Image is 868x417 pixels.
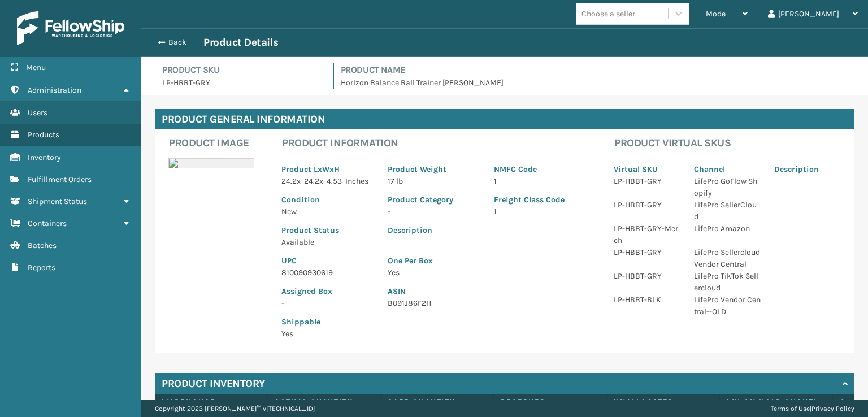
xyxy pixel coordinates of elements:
[388,176,403,186] span: 17 lb
[304,176,323,186] span: 24.2 x
[162,63,320,77] h4: Product SKU
[388,285,587,297] p: ASIN
[162,397,261,407] label: Warehouse
[614,397,713,407] label: Unallocated
[151,37,203,47] button: Back
[614,270,680,282] p: LP-HBBT-GRY
[17,11,124,45] img: logo
[155,400,315,417] p: Copyright 2023 [PERSON_NAME]™ v [TECHNICAL_ID]
[494,175,587,187] p: 1
[694,175,761,199] p: LifePro GoFlow Shopify
[614,223,680,246] p: LP-HBBT-GRY-Merch
[281,163,374,175] p: Product LxWxH
[327,176,342,186] span: 4.53
[694,246,761,270] p: LifePro Sellercloud Vendor Central
[281,255,374,267] p: UPC
[727,397,826,407] label: WH On hold quantity
[581,8,635,20] div: Choose a seller
[345,176,368,186] span: Inches
[281,328,374,340] p: Yes
[494,194,587,206] p: Freight Class Code
[501,397,600,407] label: Reserved
[341,77,855,89] p: Horizon Balance Ball Trainer [PERSON_NAME]
[771,400,854,417] div: |
[155,109,854,129] h4: Product General Information
[281,236,374,248] p: Available
[694,294,761,318] p: LifePro Vendor Central--OLD
[28,130,59,140] span: Products
[203,36,279,49] h3: Product Details
[388,163,480,175] p: Product Weight
[341,63,855,77] h4: Product Name
[388,297,587,309] p: B091J86F2H
[614,294,680,306] p: LP-HBBT-BLK
[388,255,587,267] p: One Per Box
[28,153,61,162] span: Inventory
[811,405,854,412] a: Privacy Policy
[281,267,374,279] p: 810090930619
[694,199,761,223] p: LifePro SellerCloud
[28,108,47,118] span: Users
[28,85,81,95] span: Administration
[494,163,587,175] p: NMFC Code
[388,224,587,236] p: Description
[281,224,374,236] p: Product Status
[28,219,67,228] span: Containers
[281,176,301,186] span: 24.2 x
[162,377,265,390] h4: Product Inventory
[28,263,55,272] span: Reports
[28,241,57,250] span: Batches
[614,136,848,150] h4: Product Virtual SKUs
[388,397,487,407] label: Safe Quantity
[28,175,92,184] span: Fulfillment Orders
[614,199,680,211] p: LP-HBBT-GRY
[275,397,374,407] label: Actual Quantity
[614,246,680,258] p: LP-HBBT-GRY
[281,206,374,218] p: New
[281,285,374,297] p: Assigned Box
[388,267,587,279] p: Yes
[28,197,87,206] span: Shipment Status
[494,206,587,218] p: 1
[26,63,46,72] span: Menu
[706,9,726,19] span: Mode
[169,136,261,150] h4: Product Image
[162,77,320,89] p: LP-HBBT-GRY
[614,163,680,175] p: Virtual SKU
[388,206,480,218] p: -
[614,175,680,187] p: LP-HBBT-GRY
[694,163,761,175] p: Channel
[168,158,254,168] img: 51104088640_40f294f443_o-scaled-700x700.jpg
[774,163,841,175] p: Description
[281,316,374,328] p: Shippable
[282,136,593,150] h4: Product Information
[281,194,374,206] p: Condition
[388,194,480,206] p: Product Category
[694,270,761,294] p: LifePro TikTok Sellercloud
[694,223,761,234] p: LifePro Amazon
[281,297,374,309] p: -
[771,405,810,412] a: Terms of Use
